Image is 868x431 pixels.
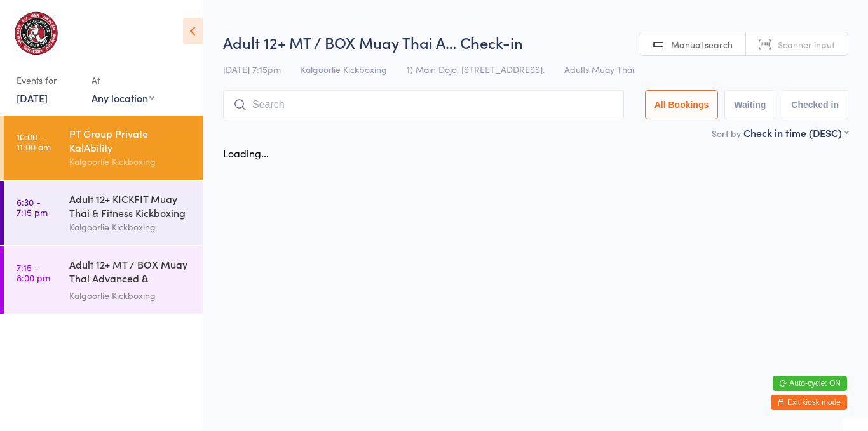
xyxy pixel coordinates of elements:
[223,63,281,76] span: [DATE] 7:15pm
[782,90,848,119] button: Checked in
[69,154,192,169] div: Kalgoorlie Kickboxing
[671,38,733,51] span: Manual search
[69,220,192,234] div: Kalgoorlie Kickboxing
[724,90,775,119] button: Waiting
[17,262,50,282] time: 7:15 - 8:00 pm
[17,91,48,105] a: [DATE]
[69,126,192,154] div: PT Group Private KalAbility
[223,90,624,119] input: Search
[645,90,719,119] button: All Bookings
[407,63,545,76] span: 1) Main Dojo, [STREET_ADDRESS].
[13,10,60,57] img: Kalgoorlie Kickboxing
[69,257,192,288] div: Adult 12+ MT / BOX Muay Thai Advanced & SPARRING
[743,126,848,140] div: Check in time (DESC)
[4,181,203,245] a: 6:30 -7:15 pmAdult 12+ KICKFIT Muay Thai & Fitness KickboxingKalgoorlie Kickboxing
[4,116,203,180] a: 10:00 -11:00 amPT Group Private KalAbilityKalgoorlie Kickboxing
[17,197,48,217] time: 6:30 - 7:15 pm
[92,91,154,105] div: Any location
[712,127,741,140] label: Sort by
[223,32,848,53] h2: Adult 12+ MT / BOX Muay Thai A… Check-in
[17,131,51,152] time: 10:00 - 11:00 am
[69,288,192,303] div: Kalgoorlie Kickboxing
[4,246,203,314] a: 7:15 -8:00 pmAdult 12+ MT / BOX Muay Thai Advanced & SPARRINGKalgoorlie Kickboxing
[773,376,847,391] button: Auto-cycle: ON
[771,395,847,410] button: Exit kiosk mode
[223,146,269,160] div: Loading...
[778,38,835,51] span: Scanner input
[301,63,387,76] span: Kalgoorlie Kickboxing
[69,192,192,220] div: Adult 12+ KICKFIT Muay Thai & Fitness Kickboxing
[564,63,634,76] span: Adults Muay Thai
[92,70,154,91] div: At
[17,70,79,91] div: Events for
